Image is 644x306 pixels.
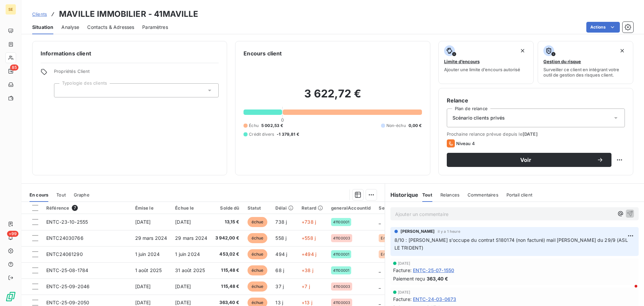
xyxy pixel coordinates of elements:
span: Paramètres [142,24,168,31]
img: Logo LeanPay [5,291,16,302]
iframe: Intercom live chat [621,283,637,299]
h6: Historique [385,191,419,199]
div: Échue le [175,205,207,211]
span: ENTC-25-08-1784 [46,267,88,273]
span: échue [248,265,268,275]
span: 31 août 2025 [175,267,205,273]
h6: Relance [447,96,625,104]
input: Ajouter une valeur [60,87,65,93]
span: 13,15 € [215,219,239,225]
div: SE [5,4,16,15]
span: Portail client [506,192,532,198]
span: Niveau 4 [456,141,475,146]
span: +494 j [302,251,316,257]
span: échue [248,249,268,259]
span: Tout [422,192,432,198]
div: Retard [302,205,323,211]
span: échue [248,281,268,292]
span: [DATE] [398,261,411,265]
span: 558 j [275,235,286,241]
span: ENTC-25-07-1550 [413,267,454,274]
span: Crédit divers [249,131,274,137]
span: +38 j [302,267,313,273]
span: Scénario clients privés [452,115,505,121]
span: 0 [281,117,284,123]
span: ENTC24030766 [46,235,84,241]
span: il y a 1 heure [438,229,460,233]
span: 3 942,00 € [215,235,239,242]
h6: Informations client [41,49,219,57]
span: Entretien [381,252,397,256]
span: ENTC-25-09-2046 [46,283,90,289]
span: [DATE] [135,219,151,225]
span: 0,00 € [409,123,422,129]
span: _ [379,283,381,289]
span: 29 mars 2024 [175,235,207,241]
span: 7 [72,205,78,211]
span: Entretien [381,236,397,240]
span: ENTC-24-03-0673 [413,296,456,303]
span: ENTC-25-09-2050 [46,300,89,305]
span: En cours [30,192,48,198]
span: 5 002,53 € [261,123,283,129]
span: 41100003 [333,285,350,289]
span: 85 [10,64,18,71]
h3: MAVILLE IMMOBILIER - 41MAVILLE [59,8,199,20]
span: Relances [440,192,460,198]
span: [DATE] [135,283,151,289]
span: 494 j [275,251,287,257]
span: Graphe [74,192,90,198]
span: 41100001 [333,252,349,256]
span: Tout [56,192,66,198]
div: Référence [46,205,127,211]
span: [PERSON_NAME] [400,228,435,234]
span: -1 379,81 € [277,131,299,137]
div: Émise le [135,205,167,211]
span: Commentaires [468,192,498,198]
span: 37 j [275,283,284,289]
span: Échu [249,123,259,129]
span: 453,02 € [215,251,239,258]
span: 115,48 € [215,283,239,290]
a: Clients [32,11,47,17]
span: [DATE] [175,283,191,289]
span: 41100001 [333,268,349,272]
span: Propriétés Client [54,69,219,78]
span: 1 août 2025 [135,267,162,273]
span: +99 [7,231,18,237]
h6: Encours client [244,49,282,57]
span: 41100003 [333,236,350,240]
button: Actions [586,22,620,33]
div: Délai [275,205,293,211]
span: 115,48 € [215,267,239,274]
span: Voir [455,157,597,163]
span: Contacts & Adresses [87,24,134,31]
span: 29 mars 2024 [135,235,167,241]
span: Facture : [393,267,412,274]
button: Limite d’encoursAjouter une limite d’encours autorisé [438,41,534,84]
span: 363,40 € [427,275,448,282]
div: Statut [248,205,268,211]
span: 1 juin 2024 [135,251,160,257]
span: _ [379,219,381,225]
h2: 3 622,72 € [244,87,422,107]
span: Prochaine relance prévue depuis le [447,131,625,137]
span: [DATE] [135,300,151,305]
span: échue [248,217,268,227]
span: Limite d’encours [444,59,480,64]
span: 8/10 : [PERSON_NAME] s'occupe du contrat S180174 (non facturé) mail [PERSON_NAME] du 29/9 (ASL LE... [394,237,629,251]
span: [DATE] [398,290,411,294]
div: generalAccountId [331,205,371,211]
span: [DATE] [175,300,191,305]
span: +7 j [302,283,310,289]
span: 738 j [275,219,287,225]
span: 41100001 [333,220,349,224]
div: Solde dû [215,205,239,211]
span: 41100003 [333,301,350,305]
span: Surveiller ce client en intégrant votre outil de gestion des risques client. [543,67,628,78]
span: +738 j [302,219,316,225]
span: Ajouter une limite d’encours autorisé [444,67,520,72]
span: [DATE] [175,219,191,225]
span: Paiement reçu [393,275,425,282]
span: +13 j [302,300,312,305]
